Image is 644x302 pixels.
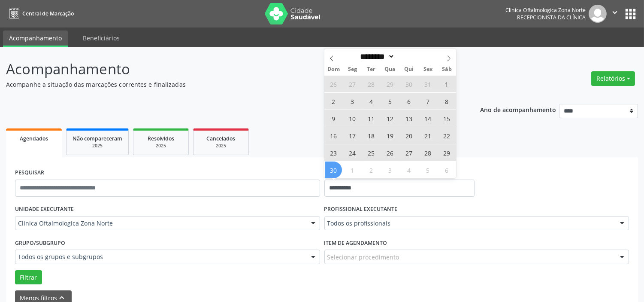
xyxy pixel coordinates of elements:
[6,6,74,21] a: Central de Marcação
[200,143,242,149] div: 2025
[401,144,417,161] span: Novembro 27, 2025
[325,144,342,161] span: Novembro 23, 2025
[607,5,623,23] button: 
[382,76,399,92] span: Outubro 29, 2025
[324,203,398,216] label: PROFISSIONAL EXECUTANTE
[324,67,343,72] span: Dom
[3,31,68,47] a: Acompanhamento
[77,31,126,46] a: Beneficiários
[401,162,417,178] span: Dezembro 4, 2025
[382,127,399,144] span: Novembro 19, 2025
[18,219,302,228] span: Clinica Oftalmologica Zona Norte
[15,236,65,250] label: Grupo/Subgrupo
[381,67,400,72] span: Qua
[15,270,42,285] button: Filtrar
[517,14,586,21] span: Recepcionista da clínica
[22,10,74,17] span: Central de Marcação
[382,93,399,110] span: Novembro 5, 2025
[344,110,361,127] span: Novembro 10, 2025
[15,166,44,180] label: PESQUISAR
[401,110,417,127] span: Novembro 13, 2025
[148,135,174,142] span: Resolvidos
[325,162,342,178] span: Novembro 30, 2025
[382,162,399,178] span: Dezembro 3, 2025
[395,52,423,61] input: Year
[438,76,455,92] span: Novembro 1, 2025
[591,71,635,86] button: Relatórios
[325,110,342,127] span: Novembro 9, 2025
[420,93,436,110] span: Novembro 7, 2025
[363,144,380,161] span: Novembro 25, 2025
[362,67,381,72] span: Ter
[418,67,437,72] span: Sex
[207,135,236,142] span: Cancelados
[401,127,417,144] span: Novembro 20, 2025
[344,144,361,161] span: Novembro 24, 2025
[437,67,456,72] span: Sáb
[357,52,395,61] select: Month
[589,5,607,23] img: img
[420,110,436,127] span: Novembro 14, 2025
[344,93,361,110] span: Novembro 3, 2025
[363,162,380,178] span: Dezembro 2, 2025
[327,253,399,262] span: Selecionar procedimento
[382,110,399,127] span: Novembro 12, 2025
[15,203,74,216] label: UNIDADE EXECUTANTE
[20,135,48,142] span: Agendados
[438,162,455,178] span: Dezembro 6, 2025
[438,93,455,110] span: Novembro 8, 2025
[623,6,638,21] button: apps
[73,143,122,149] div: 2025
[438,127,455,144] span: Novembro 22, 2025
[382,144,399,161] span: Novembro 26, 2025
[505,6,586,14] div: Clinica Oftalmologica Zona Norte
[420,76,436,92] span: Outubro 31, 2025
[139,143,182,149] div: 2025
[420,162,436,178] span: Dezembro 5, 2025
[325,127,342,144] span: Novembro 16, 2025
[344,76,361,92] span: Outubro 27, 2025
[6,80,448,89] p: Acompanhe a situação das marcações correntes e finalizadas
[73,135,122,142] span: Não compareceram
[420,127,436,144] span: Novembro 21, 2025
[363,127,380,144] span: Novembro 18, 2025
[420,144,436,161] span: Novembro 28, 2025
[18,253,302,261] span: Todos os grupos e subgrupos
[401,76,417,92] span: Outubro 30, 2025
[344,162,361,178] span: Dezembro 1, 2025
[399,67,418,72] span: Qui
[327,219,612,228] span: Todos os profissionais
[324,236,387,250] label: Item de agendamento
[325,76,342,92] span: Outubro 26, 2025
[6,58,448,80] p: Acompanhamento
[438,110,455,127] span: Novembro 15, 2025
[363,76,380,92] span: Outubro 28, 2025
[610,8,620,17] i: 
[363,93,380,110] span: Novembro 4, 2025
[363,110,380,127] span: Novembro 11, 2025
[325,93,342,110] span: Novembro 2, 2025
[438,144,455,161] span: Novembro 29, 2025
[343,67,362,72] span: Seg
[344,127,361,144] span: Novembro 17, 2025
[401,93,417,110] span: Novembro 6, 2025
[480,104,556,115] p: Ano de acompanhamento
